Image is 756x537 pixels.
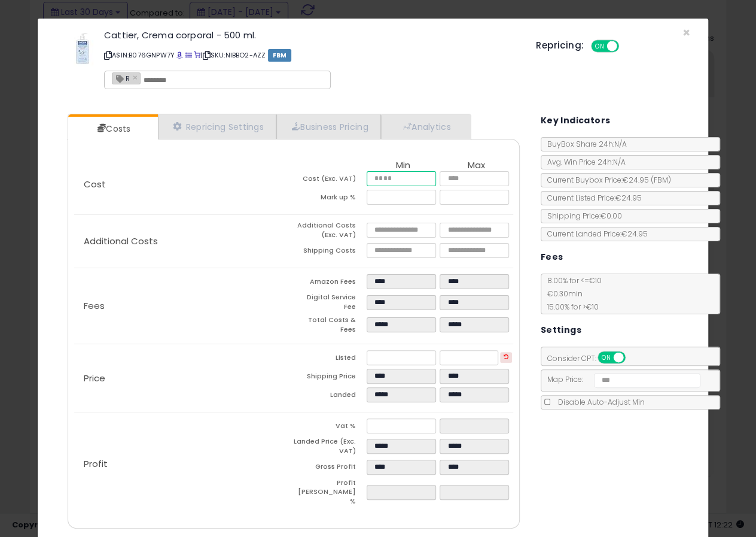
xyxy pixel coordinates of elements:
[294,171,367,190] td: Cost (Exc. VAT)
[158,114,276,139] a: Repricing Settings
[541,323,581,338] h5: Settings
[541,275,602,312] span: 8.00 % for <= €10
[541,113,611,128] h5: Key Indicators
[185,50,192,60] a: All offer listings
[541,374,701,384] span: Map Price:
[541,175,671,185] span: Current Buybox Price:
[74,236,294,246] p: Additional Costs
[294,190,367,208] td: Mark up %
[381,114,470,139] a: Analytics
[294,293,367,315] td: Digital Service Fee
[599,353,614,363] span: ON
[541,289,583,299] span: €0.30 min
[536,41,584,50] h5: Repricing:
[294,315,367,338] td: Total Costs & Fees
[617,41,636,51] span: OFF
[541,157,626,167] span: Avg. Win Price 24h: N/A
[367,160,440,171] th: Min
[682,24,690,41] span: ×
[294,221,367,243] td: Additional Costs (Exc. VAT)
[65,31,100,66] img: 31NCSIYPlyL._SL60_.jpg
[104,45,518,65] p: ASIN: B076GNPW7Y | SKU: NIBBO2-AZZ
[294,369,367,387] td: Shipping Price
[294,478,367,510] td: Profit [PERSON_NAME] %
[74,301,294,311] p: Fees
[74,374,294,383] p: Price
[294,350,367,369] td: Listed
[194,50,200,60] a: Your listing only
[651,175,671,185] span: ( FBM )
[552,397,645,407] span: Disable Auto-Adjust Min
[541,229,648,239] span: Current Landed Price: €24.95
[294,387,367,406] td: Landed
[294,418,367,437] td: Vat %
[541,302,599,312] span: 15.00 % for > €10
[74,180,294,189] p: Cost
[440,160,513,171] th: Max
[541,139,627,149] span: BuyBox Share 24h: N/A
[176,50,183,60] a: BuyBox page
[623,353,642,363] span: OFF
[294,460,367,478] td: Gross Profit
[294,243,367,262] td: Shipping Costs
[541,211,622,221] span: Shipping Price: €0.00
[112,73,130,83] span: R
[541,193,642,203] span: Current Listed Price: €24.95
[133,72,140,83] a: ×
[104,31,518,40] h3: Cattier, Crema corporal - 500 ml.
[276,114,381,139] a: Business Pricing
[294,437,367,459] td: Landed Price (Exc. VAT)
[541,250,563,265] h5: Fees
[68,117,157,141] a: Costs
[268,49,292,62] span: FBM
[623,175,671,185] span: €24.95
[541,353,641,363] span: Consider CPT:
[74,459,294,469] p: Profit
[592,41,607,51] span: ON
[294,274,367,293] td: Amazon Fees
